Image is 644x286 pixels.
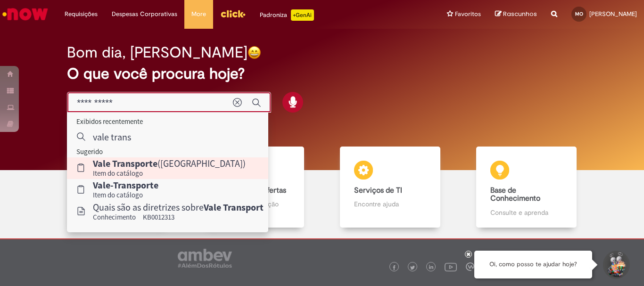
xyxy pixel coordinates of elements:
a: Tirar dúvidas Tirar dúvidas com Lupi Assist e Gen Ai [50,147,186,228]
img: logo_footer_ambev_rotulo_gray.png [178,249,232,268]
span: Requisições [65,9,98,19]
img: happy-face.png [248,46,261,59]
b: Serviços de TI [354,186,402,195]
p: Consulte e aprenda [490,208,562,217]
h2: Bom dia, [PERSON_NAME] [67,44,248,61]
p: Encontre ajuda [354,199,426,209]
h2: O que você procura hoje? [67,65,577,82]
img: logo_footer_youtube.png [445,261,457,273]
img: logo_footer_linkedin.png [429,265,434,270]
button: Iniciar Conversa de Suporte [602,251,630,279]
span: Rascunhos [503,9,537,18]
p: +GenAi [291,9,314,21]
div: Padroniza [260,9,314,21]
b: Base de Conhecimento [490,186,540,204]
img: click_logo_yellow_360x200.png [220,7,246,21]
img: logo_footer_workplace.png [466,262,474,271]
span: MO [575,11,583,17]
a: Serviços de TI Encontre ajuda [322,147,458,228]
a: Rascunhos [495,10,537,19]
span: Favoritos [455,9,481,19]
span: Despesas Corporativas [112,9,177,19]
a: Base de Conhecimento Consulte e aprenda [458,147,594,228]
span: [PERSON_NAME] [589,10,637,18]
span: More [191,9,206,19]
img: logo_footer_twitter.png [410,265,415,270]
img: logo_footer_facebook.png [392,265,396,270]
img: ServiceNow [1,5,50,24]
div: Oi, como posso te ajudar hoje? [474,251,592,278]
